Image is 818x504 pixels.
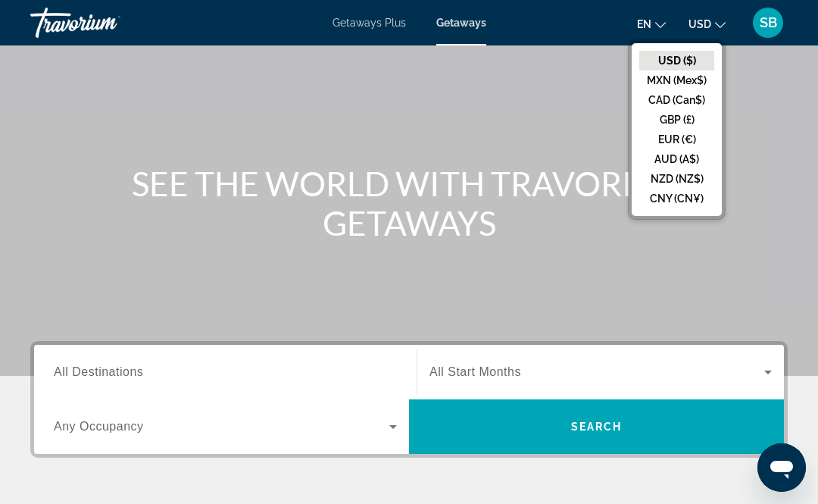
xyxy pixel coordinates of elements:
[637,18,651,30] span: en
[639,130,714,149] button: EUR (€)
[760,15,777,30] span: SB
[34,345,784,454] div: Search widget
[688,13,726,35] button: Change currency
[639,70,714,90] button: MXN (Mex$)
[639,51,714,70] button: USD ($)
[30,3,182,42] a: Travorium
[757,443,806,492] iframe: Button to launch messaging window
[637,13,666,35] button: Change language
[54,365,143,378] span: All Destinations
[125,164,693,243] h1: SEE THE WORLD WITH TRAVORIUM GETAWAYS
[748,7,788,39] button: User Menu
[54,420,144,433] span: Any Occupancy
[436,17,486,29] a: Getaways
[639,90,714,110] button: CAD (Can$)
[639,189,714,208] button: CNY (CN¥)
[571,421,623,433] span: Search
[333,17,406,29] a: Getaways Plus
[688,18,711,30] span: USD
[639,169,714,189] button: NZD (NZ$)
[639,149,714,169] button: AUD (A$)
[429,365,521,378] span: All Start Months
[639,110,714,130] button: GBP (£)
[409,399,784,454] button: Search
